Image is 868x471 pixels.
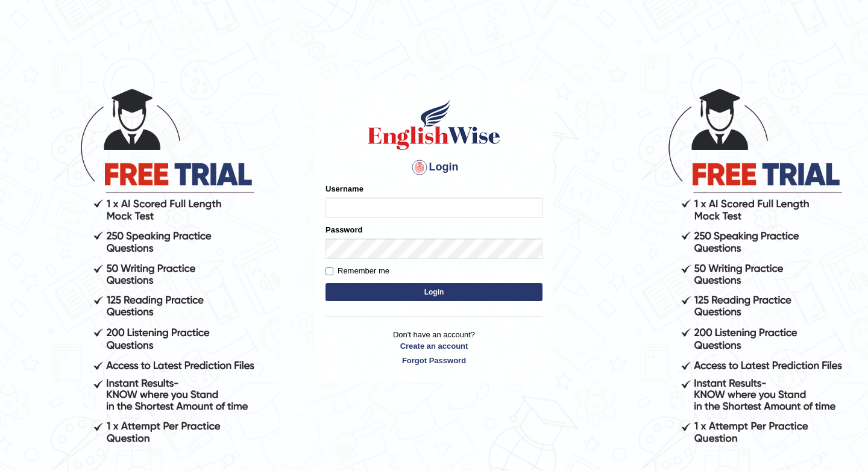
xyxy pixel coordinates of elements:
input: Remember me [325,267,333,275]
label: Password [325,224,362,235]
img: Logo of English Wise sign in for intelligent practice with AI [365,98,503,152]
a: Create an account [325,340,542,352]
button: Login [325,283,542,301]
label: Remember me [325,265,389,277]
label: Username [325,183,363,195]
a: Forgot Password [325,355,542,366]
p: Don't have an account? [325,329,542,366]
h4: Login [325,158,542,177]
